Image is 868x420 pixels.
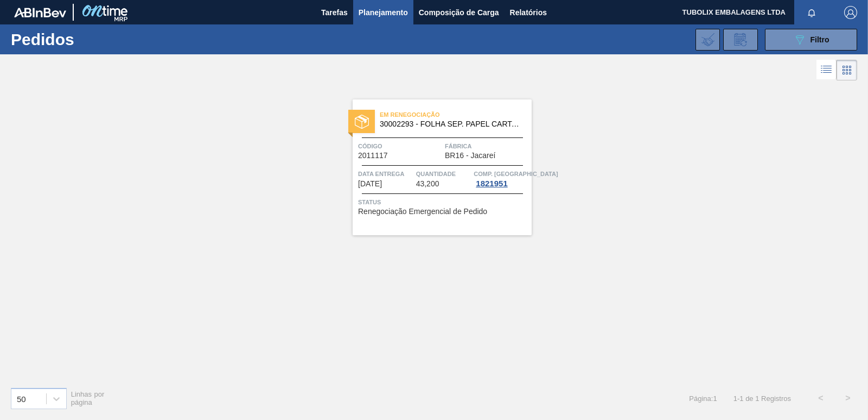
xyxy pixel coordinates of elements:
[358,152,388,160] span: 2011117
[474,179,509,188] div: 1821951
[807,385,834,412] button: <
[359,6,408,19] span: Planejamento
[416,180,439,188] span: 43,200
[71,390,105,406] span: Linhas por página
[336,99,532,235] a: statusEm Renegociação30002293 - FOLHA SEP. PAPEL CARTAO 1200x1000M 350gCódigo2011117FábricaBR16 -...
[17,394,26,403] div: 50
[416,168,471,179] span: Quantidade
[358,180,382,188] span: 17/10/2025
[837,60,857,80] div: Visão em Cards
[810,35,829,44] span: Filtro
[445,152,495,160] span: BR16 - Jacareí
[510,6,547,19] span: Relatórios
[380,109,532,120] span: Em Renegociação
[844,6,857,19] img: Logout
[358,141,442,152] span: Código
[695,29,720,51] div: Importar Negociações dos Pedidos
[355,115,369,129] img: status
[474,168,558,179] span: Comp. Carga
[11,33,168,46] h1: Pedidos
[419,6,499,19] span: Composição de Carga
[321,6,348,19] span: Tarefas
[816,60,837,80] div: Visão em Lista
[358,208,487,216] span: Renegociação Emergencial de Pedido
[723,29,758,51] div: Solicitação de Revisão de Pedidos
[358,197,529,208] span: Status
[474,168,529,188] a: Comp. [GEOGRAPHIC_DATA]1821951
[689,394,717,403] span: Página : 1
[14,8,66,17] img: TNhmsLtSVTkK8tSr43FrP2fwEKptu5GPRR3wAAAABJRU5ErkJggg==
[358,168,413,179] span: Data Entrega
[765,29,857,51] button: Filtro
[445,141,529,152] span: Fábrica
[380,120,523,128] span: 30002293 - FOLHA SEP. PAPEL CARTAO 1200x1000M 350g
[733,394,791,403] span: 1 - 1 de 1 Registros
[834,385,861,412] button: >
[794,5,829,20] button: Notificações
